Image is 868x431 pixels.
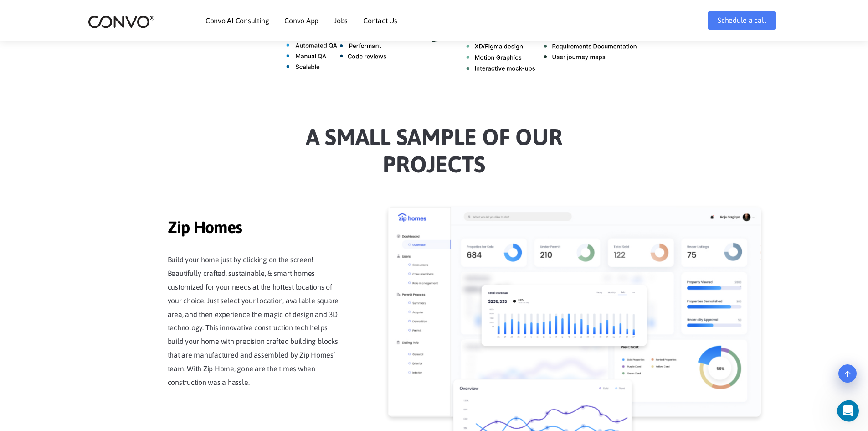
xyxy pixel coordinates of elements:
span: Zip Homes [168,218,341,239]
h2: a Small sample of our projects [181,123,687,185]
iframe: Intercom live chat [837,400,865,422]
a: Schedule a call [708,11,776,30]
a: Contact Us [363,17,397,24]
a: Jobs [334,17,348,24]
a: Convo AI Consulting [205,17,269,24]
p: Build your home just by clicking on the screen! Beautifully crafted, sustainable, & smart homes c... [168,253,341,389]
a: Convo App [284,17,318,24]
img: logo_2.png [88,15,155,29]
